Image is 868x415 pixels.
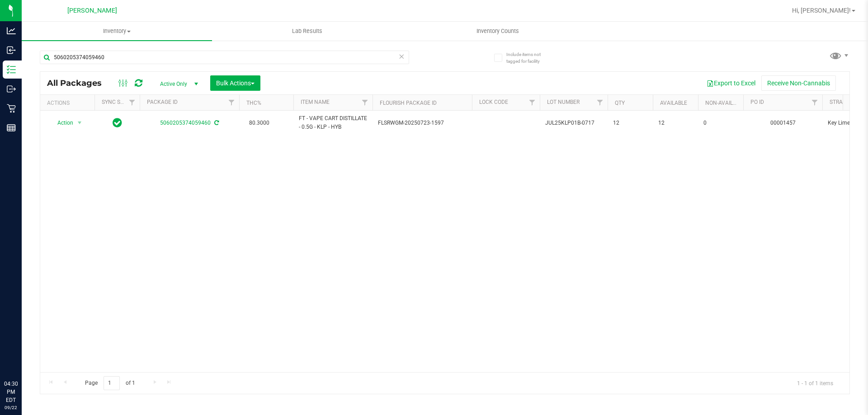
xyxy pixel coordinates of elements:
[506,51,552,65] span: Include items not tagged for facility
[213,120,219,126] span: Sync from Compliance System
[113,117,122,129] span: In Sync
[547,99,580,105] a: Lot Number
[224,95,239,110] a: Filter
[67,7,117,14] span: [PERSON_NAME]
[7,26,16,35] inline-svg: Analytics
[402,22,593,41] a: Inventory Counts
[464,27,531,35] span: Inventory Counts
[47,100,91,106] div: Actions
[613,119,647,127] span: 12
[807,95,822,110] a: Filter
[299,114,367,131] span: FT - VAPE CART DISTILLATE - 0.5G - KLP - HYB
[398,51,405,62] span: Clear
[658,119,693,127] span: 12
[380,100,437,106] a: Flourish Package ID
[125,95,140,110] a: Filter
[7,46,16,55] inline-svg: Inbound
[245,117,274,130] span: 80.3000
[147,99,178,105] a: Package ID
[22,22,212,41] a: Inventory
[210,75,260,91] button: Bulk Actions
[4,404,18,411] p: 09/22
[770,120,796,126] a: 00001457
[104,376,120,390] input: 1
[479,99,508,105] a: Lock Code
[49,117,74,129] span: Action
[545,119,602,127] span: JUL25KLP01B-0717
[7,104,16,113] inline-svg: Retail
[7,65,16,74] inline-svg: Inventory
[593,95,608,110] a: Filter
[77,376,142,390] span: Page of 1
[160,120,211,126] a: 5060205374059460
[525,95,540,110] a: Filter
[701,75,761,91] button: Export to Excel
[246,100,261,106] a: THC%
[378,119,467,127] span: FLSRWGM-20250723-1597
[212,22,402,41] a: Lab Results
[358,95,373,110] a: Filter
[47,78,111,88] span: All Packages
[9,343,36,370] iframe: Resource center
[703,119,738,127] span: 0
[40,51,409,64] input: Search Package ID, Item Name, SKU, Lot or Part Number...
[22,27,212,35] span: Inventory
[790,376,840,390] span: 1 - 1 of 1 items
[792,7,851,14] span: Hi, [PERSON_NAME]!
[615,100,625,106] a: Qty
[830,99,848,105] a: Strain
[4,380,18,404] p: 04:30 PM EDT
[660,100,687,106] a: Available
[750,99,764,105] a: PO ID
[216,79,255,87] span: Bulk Actions
[301,99,330,105] a: Item Name
[102,99,137,105] a: Sync Status
[761,75,836,91] button: Receive Non-Cannabis
[705,100,745,106] a: Non-Available
[7,84,16,93] inline-svg: Outbound
[74,117,85,129] span: select
[7,123,16,132] inline-svg: Reports
[280,27,335,35] span: Lab Results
